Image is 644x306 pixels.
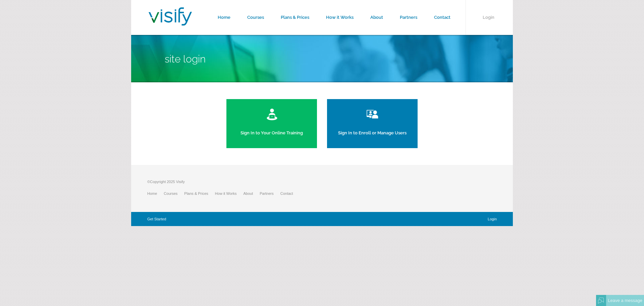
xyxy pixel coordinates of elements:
p: © [147,178,300,188]
a: Sign In to Enroll or Manage Users [327,99,418,148]
a: About [243,191,260,195]
img: training [266,107,278,121]
a: Courses [164,191,184,195]
a: Get Started [147,217,166,221]
div: Leave a message [606,295,644,306]
a: How it Works [215,191,244,195]
a: Plans & Prices [184,191,215,195]
a: Contact [280,191,300,195]
img: Offline [598,298,604,304]
img: Visify Training [149,7,192,26]
img: manage users [365,107,380,121]
a: Visify Training [149,18,192,28]
a: Login [488,217,497,221]
a: Home [147,191,164,195]
a: Partners [260,191,280,195]
a: Sign In to Your Online Training [226,99,317,148]
span: Site Login [165,53,206,65]
span: Copyright 2025 Visify [150,180,185,184]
